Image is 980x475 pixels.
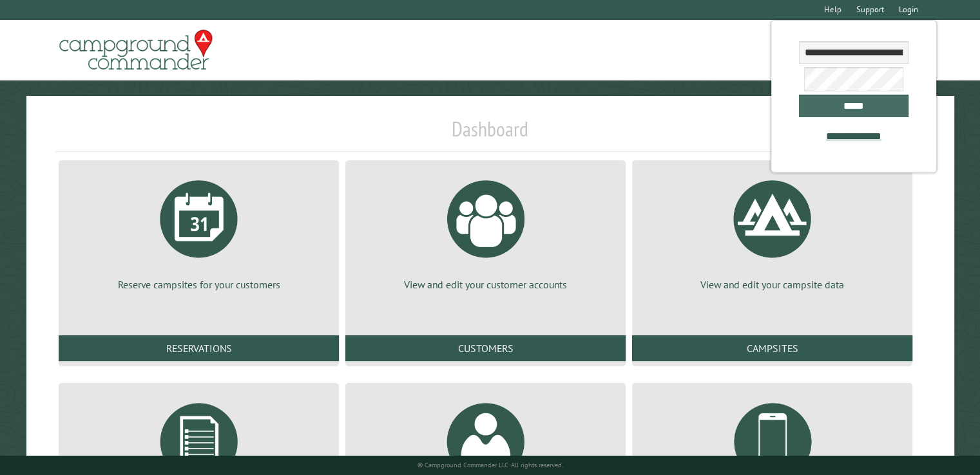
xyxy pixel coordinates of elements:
p: View and edit your campsite data [648,277,897,292]
p: Reserve campsites for your customers [74,277,323,292]
a: View and edit your campsite data [648,171,897,292]
a: View and edit your customer accounts [361,171,610,292]
a: Reserve campsites for your customers [74,171,323,292]
small: © Campground Commander LLC. All rights reserved. [418,461,563,469]
a: Campsites [632,335,912,361]
a: Reservations [59,335,339,361]
img: Campground Commander [55,25,216,75]
a: Customers [345,335,626,361]
p: View and edit your customer accounts [361,277,610,292]
h1: Dashboard [55,116,925,152]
